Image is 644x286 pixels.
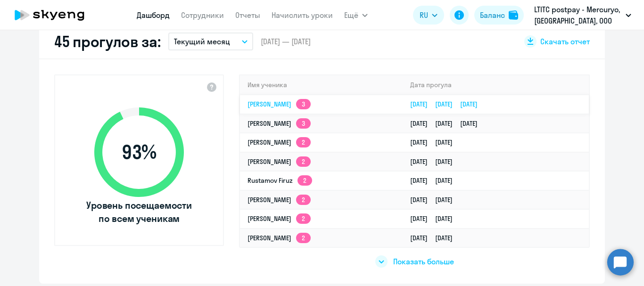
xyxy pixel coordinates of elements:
[413,6,444,25] button: RU
[534,4,622,26] p: LTITC postpay - Mercuryo, [GEOGRAPHIC_DATA], ООО
[480,9,505,21] div: Баланс
[344,9,358,21] span: Ещё
[410,138,460,147] a: [DATE][DATE]
[474,6,524,25] button: Балансbalance
[410,119,485,128] a: [DATE][DATE][DATE]
[248,214,311,223] a: [PERSON_NAME]2
[248,196,311,204] a: [PERSON_NAME]2
[248,234,311,242] a: [PERSON_NAME]2
[296,118,311,129] app-skyeng-badge: 3
[240,75,403,95] th: Имя ученика
[168,33,253,50] button: Текущий месяц
[540,36,590,47] span: Скачать отчет
[297,175,312,186] app-skyeng-badge: 2
[410,234,460,242] a: [DATE][DATE]
[272,10,333,20] a: Начислить уроки
[403,75,589,95] th: Дата прогула
[296,156,311,167] app-skyeng-badge: 2
[181,10,224,20] a: Сотрудники
[54,32,161,51] h2: 45 прогулов за:
[296,213,311,224] app-skyeng-badge: 2
[529,4,636,26] button: LTITC postpay - Mercuryo, [GEOGRAPHIC_DATA], ООО
[248,176,312,185] a: Rustamov Firuz2
[410,100,485,108] a: [DATE][DATE][DATE]
[235,10,260,20] a: Отчеты
[344,6,368,25] button: Ещё
[85,199,193,225] span: Уровень посещаемости по всем ученикам
[296,137,311,147] app-skyeng-badge: 2
[85,141,193,163] span: 93 %
[248,138,311,147] a: [PERSON_NAME]2
[296,233,311,243] app-skyeng-badge: 2
[410,196,460,204] a: [DATE][DATE]
[248,119,311,128] a: [PERSON_NAME]3
[248,100,311,108] a: [PERSON_NAME]3
[410,176,460,185] a: [DATE][DATE]
[174,36,230,47] p: Текущий месяц
[509,10,518,20] img: balance
[420,9,428,21] span: RU
[296,99,311,109] app-skyeng-badge: 3
[393,256,454,267] span: Показать больше
[248,157,311,166] a: [PERSON_NAME]2
[296,195,311,205] app-skyeng-badge: 2
[261,36,311,47] span: [DATE] — [DATE]
[410,157,460,166] a: [DATE][DATE]
[137,10,170,20] a: Дашборд
[410,214,460,223] a: [DATE][DATE]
